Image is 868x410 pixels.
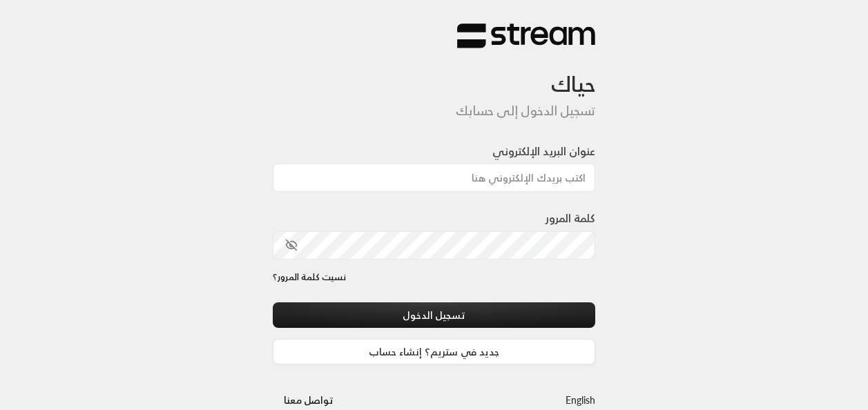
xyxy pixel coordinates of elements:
[280,233,303,257] button: toggle password visibility
[273,339,596,364] a: جديد في ستريم؟ إنشاء حساب
[457,23,595,50] img: Stream Logo
[273,302,596,328] button: تسجيل الدخول
[492,143,595,159] label: عنوان البريد الإلكتروني
[273,271,346,284] a: نسيت كلمة المرور؟
[273,104,596,119] h5: تسجيل الدخول إلى حسابك
[273,49,596,97] h3: حياك
[273,391,345,409] a: تواصل معنا
[546,210,595,226] label: كلمة المرور
[273,164,596,192] input: اكتب بريدك الإلكتروني هنا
